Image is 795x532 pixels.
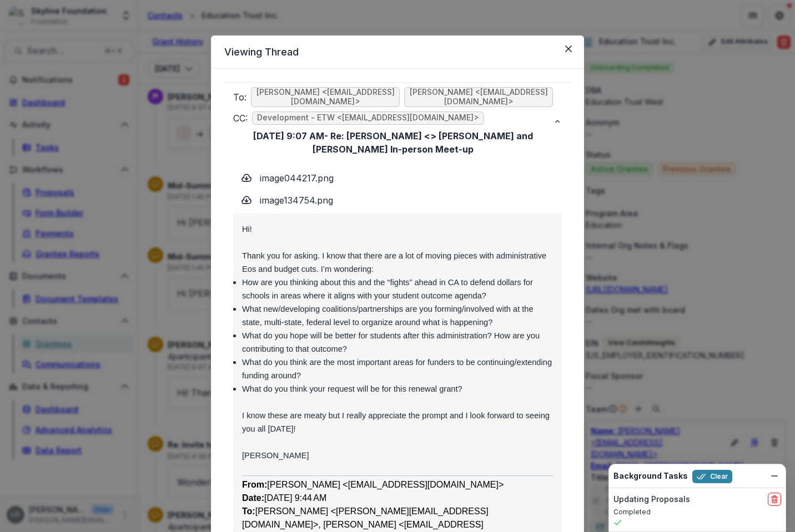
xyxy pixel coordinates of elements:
p: image044217.png [260,171,334,185]
span: [PERSON_NAME] [242,451,309,460]
button: Clear [692,470,732,483]
button: Dismiss [768,469,781,483]
button: To:[PERSON_NAME] <[EMAIL_ADDRESS][DOMAIN_NAME]>[PERSON_NAME] <[EMAIL_ADDRESS][DOMAIN_NAME]>CC:Dev... [224,83,571,160]
span: What do you think are the most important areas for funders to be continuing/extending funding aro... [242,358,552,380]
button: Download file [238,191,255,209]
span: I know these are meaty but I really appreciate the prompt and I look forward to seeing you all [D... [242,411,550,433]
p: [DATE] 9:07 AM - Re: [PERSON_NAME] <> [PERSON_NAME] and [PERSON_NAME] In-person Meet-up [233,129,553,156]
b: To: [242,506,255,516]
span: [PERSON_NAME] <[EMAIL_ADDRESS][DOMAIN_NAME]> [404,87,553,107]
span: [PERSON_NAME] <[EMAIL_ADDRESS][DOMAIN_NAME]> [DATE] 9:44 [242,480,504,503]
span: What do you think your request will be for this renewal grant? [242,384,462,393]
span: What new/developing coalitions/partnerships are you forming/involved with at the state, multi-sta... [242,305,534,327]
p: To: [233,90,246,104]
header: Viewing Thread [211,36,584,69]
span: From: [242,480,267,489]
span: Thank you for asking. I know that there are a lot of moving pieces with administrative Eos and bu... [242,251,546,273]
p: Completed [613,507,781,517]
p: image134754.png [260,194,333,207]
span: [PERSON_NAME] <[EMAIL_ADDRESS][DOMAIN_NAME]> [251,87,400,107]
button: delete [768,493,781,506]
h2: Background Tasks [613,472,688,481]
button: Download file [238,169,255,187]
span: Hi! [242,225,252,234]
span: How are you thinking about this and the “fights” ahead in CA to defend dollars for schools in are... [242,278,533,300]
button: Close [560,40,577,58]
b: Date: [242,493,264,503]
p: CC: [233,112,248,125]
span: Development - ETW <[EMAIL_ADDRESS][DOMAIN_NAME]> [252,112,484,125]
span: What do you hope will be better for students after this administration? How are you contributing ... [242,331,540,353]
h2: Updating Proposals [613,495,690,504]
